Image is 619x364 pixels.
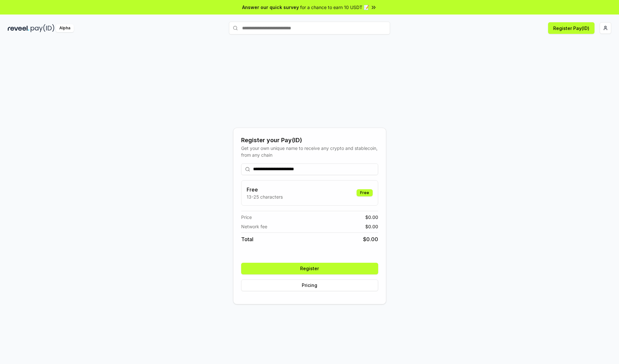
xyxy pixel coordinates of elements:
[548,22,594,34] button: Register Pay(ID)
[241,214,252,221] span: Price
[242,4,299,11] span: Answer our quick survey
[241,280,378,291] button: Pricing
[241,235,253,243] span: Total
[241,223,267,230] span: Network fee
[31,24,54,32] img: pay_id
[363,235,378,243] span: $ 0.00
[357,189,373,196] div: Free
[8,24,29,32] img: reveel_dark
[56,24,74,32] div: Alpha
[300,4,369,11] span: for a chance to earn 10 USDT 📝
[365,223,378,230] span: $ 0.00
[241,263,378,274] button: Register
[365,214,378,221] span: $ 0.00
[247,193,283,200] p: 13-25 characters
[241,136,378,145] div: Register your Pay(ID)
[247,186,283,193] h3: Free
[241,145,378,158] div: Get your own unique name to receive any crypto and stablecoin, from any chain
